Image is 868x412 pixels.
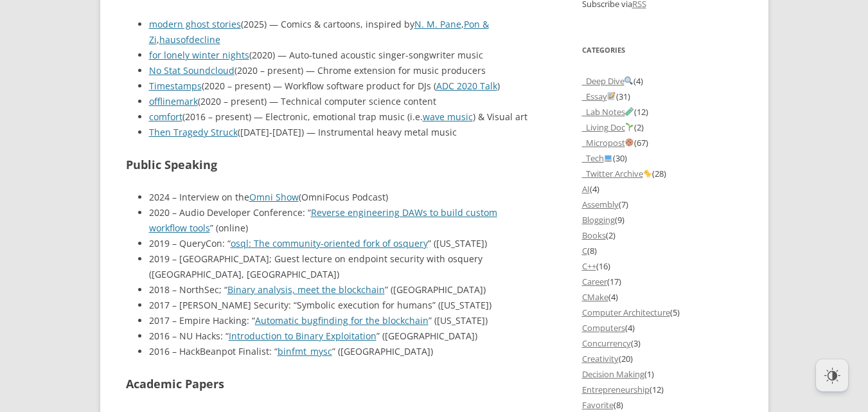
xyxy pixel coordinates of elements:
[582,337,631,349] a: Concurrency
[582,75,634,87] a: _Deep Dive
[227,283,385,296] a: Binary analysis, meet the blockchain
[149,95,198,107] a: offlinemark
[149,282,527,298] li: 2018 – NorthSec; “ ” ([GEOGRAPHIC_DATA])
[126,375,527,393] h2: Academic Papers
[229,330,376,342] a: Introduction to Binary Exploitation
[149,206,497,234] a: Reverse engineering DAWs to build custom workflow tools
[582,276,607,287] a: Career
[149,64,235,76] a: No Stat Soundcloud
[149,298,527,313] li: 2017 – [PERSON_NAME] Security: “Symbolic execution for humans” ([US_STATE])
[126,156,527,174] h2: Public Speaking
[149,313,527,328] li: 2017 – Empire Hacking: “ ” ([US_STATE])
[149,111,182,123] a: comfort
[423,111,473,123] a: wave music
[582,351,743,366] li: (20)
[582,166,743,181] li: (28)
[624,76,633,85] img: 🔍
[582,106,635,118] a: _Lab Notes
[582,183,590,195] a: AI
[582,199,619,210] a: Assembly
[149,94,527,109] li: (2020 – present) — Technical computer science content
[149,109,527,125] li: (2016 – present) — Electronic, emotional trap music (i.e. ) & Visual art
[582,89,743,104] li: (31)
[149,80,202,92] a: Timestamps
[582,245,587,256] a: C
[149,236,527,251] li: 2019 – QueryCon: “ ” ([US_STATE])
[582,197,743,212] li: (7)
[582,42,743,58] h3: Categories
[582,73,743,89] li: (4)
[149,18,489,46] a: Pon & Zi
[249,191,299,203] a: Omni Show
[149,78,527,94] li: (2020 – present) — Workflow software product for DJs ( )
[582,137,635,148] a: _Micropost
[255,314,429,327] a: Automatic bugfinding for the blockchain
[582,382,743,397] li: (12)
[582,260,596,272] a: C++
[582,181,743,197] li: (4)
[436,80,497,92] a: ADC 2020 Talk
[582,150,743,166] li: (30)
[582,320,743,336] li: (4)
[278,345,332,357] a: binfmt_mysc
[625,107,633,116] img: 🧪
[582,214,615,226] a: Blogging
[582,212,743,228] li: (9)
[582,336,743,351] li: (3)
[607,92,616,100] img: 📝
[582,307,670,318] a: Computer Architecture
[582,291,608,303] a: CMake
[582,135,743,150] li: (67)
[625,123,633,131] img: 🌱
[149,49,249,61] a: for lonely winter nights
[582,353,619,364] a: Creativity
[149,205,527,236] li: 2020 – Audio Developer Conference: “ ” (online)
[149,126,238,138] a: Then Tragedy Struck
[582,399,614,411] a: Favorite
[604,154,612,162] img: 💻
[149,125,527,140] li: ([DATE]-[DATE]) — Instrumental heavy metal music
[582,274,743,289] li: (17)
[643,169,651,177] img: 🐤
[582,305,743,320] li: (5)
[582,152,614,164] a: _Tech
[149,17,527,48] li: (2025) — Comics & cartoons, inspired by , ,
[149,251,527,282] li: 2019 – [GEOGRAPHIC_DATA]; Guest lecture on endpoint security with osquery ([GEOGRAPHIC_DATA], [GE...
[149,63,527,78] li: (2020 – present) — Chrome extension for music producers
[582,258,743,274] li: (16)
[582,91,617,102] a: _Essay
[414,18,461,30] a: N. M. Pane
[149,344,527,359] li: 2016 – HackBeanpot Finalist: “ ” ([GEOGRAPHIC_DATA])
[149,328,527,344] li: 2016 – NU Hacks: “ ” ([GEOGRAPHIC_DATA])
[231,237,428,249] a: osql: The community-oriented fork of osquery
[582,229,606,241] a: Books
[159,33,220,46] a: hausofdecline
[149,18,241,30] a: modern ghost stories
[582,168,653,179] a: _Twitter Archive
[582,366,743,382] li: (1)
[149,190,527,205] li: 2024 – Interview on the (OmniFocus Podcast)
[582,289,743,305] li: (4)
[582,384,650,395] a: Entrepreneurship
[625,138,633,147] img: 🍪
[582,121,635,133] a: _Living Doc
[582,104,743,120] li: (12)
[582,243,743,258] li: (8)
[149,48,527,63] li: (2020) — Auto-tuned acoustic singer-songwriter music
[582,120,743,135] li: (2)
[582,322,625,334] a: Computers
[582,228,743,243] li: (2)
[582,368,644,380] a: Decision Making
